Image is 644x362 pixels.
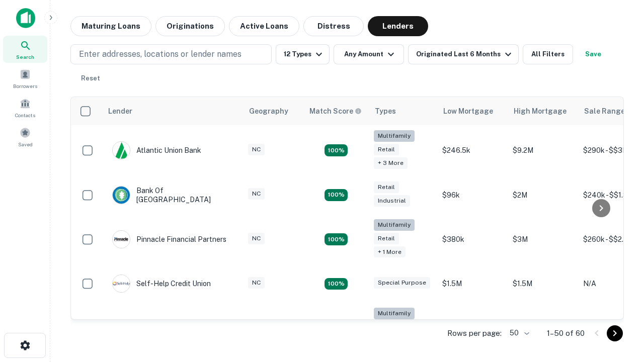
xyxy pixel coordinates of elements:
[547,327,585,339] p: 1–50 of 60
[577,44,609,64] button: Save your search to get updates of matches that match your search criteria.
[113,231,130,248] img: picture
[374,233,399,244] div: Retail
[325,189,348,201] div: Matching Properties: 15, hasApolloMatch: undefined
[70,16,151,36] button: Maturing Loans
[3,65,47,92] a: Borrowers
[447,327,502,339] p: Rows per page:
[374,195,410,207] div: Industrial
[249,105,288,117] div: Geography
[155,16,225,36] button: Originations
[443,105,493,117] div: Low Mortgage
[523,44,573,64] button: All Filters
[437,125,508,176] td: $246.5k
[437,264,508,303] td: $1.5M
[325,278,348,290] div: Matching Properties: 11, hasApolloMatch: undefined
[113,275,130,292] img: picture
[16,53,34,61] span: Search
[303,97,369,125] th: Capitalize uses an advanced AI algorithm to match your search with the best lender. The match sco...
[113,142,130,159] img: picture
[416,48,514,60] div: Originated Last 6 Months
[248,188,265,200] div: NC
[16,8,35,28] img: capitalize-icon.png
[112,230,226,248] div: Pinnacle Financial Partners
[408,44,519,64] button: Originated Last 6 Months
[108,105,132,117] div: Lender
[13,82,37,90] span: Borrowers
[248,277,265,289] div: NC
[374,182,399,193] div: Retail
[15,111,35,119] span: Contacts
[79,48,242,60] p: Enter addresses, locations or lender names
[584,105,625,117] div: Sale Range
[229,16,299,36] button: Active Loans
[506,326,531,340] div: 50
[18,140,33,148] span: Saved
[514,105,567,117] div: High Mortgage
[594,249,644,298] iframe: Chat Widget
[74,68,107,88] button: Reset
[437,303,508,353] td: $246k
[437,214,508,265] td: $380k
[248,233,265,244] div: NC
[334,44,404,64] button: Any Amount
[303,16,364,36] button: Distress
[325,144,348,156] div: Matching Properties: 10, hasApolloMatch: undefined
[508,97,578,125] th: High Mortgage
[248,144,265,155] div: NC
[3,36,47,63] a: Search
[607,325,623,341] button: Go to next page
[437,176,508,214] td: $96k
[508,176,578,214] td: $2M
[276,44,330,64] button: 12 Types
[374,130,415,142] div: Multifamily
[374,219,415,231] div: Multifamily
[309,106,362,117] div: Capitalize uses an advanced AI algorithm to match your search with the best lender. The match sco...
[112,141,201,159] div: Atlantic Union Bank
[375,105,396,117] div: Types
[112,319,194,337] div: The Fidelity Bank
[508,125,578,176] td: $9.2M
[374,144,399,155] div: Retail
[112,275,211,293] div: Self-help Credit Union
[70,44,272,64] button: Enter addresses, locations or lender names
[102,97,243,125] th: Lender
[508,214,578,265] td: $3M
[112,186,233,204] div: Bank Of [GEOGRAPHIC_DATA]
[374,246,406,258] div: + 1 more
[368,16,428,36] button: Lenders
[3,94,47,121] a: Contacts
[508,303,578,353] td: $3.2M
[369,97,437,125] th: Types
[3,123,47,150] a: Saved
[374,277,430,289] div: Special Purpose
[374,308,415,319] div: Multifamily
[243,97,303,125] th: Geography
[325,233,348,245] div: Matching Properties: 17, hasApolloMatch: undefined
[508,264,578,303] td: $1.5M
[309,106,360,117] h6: Match Score
[374,157,408,169] div: + 3 more
[113,187,130,204] img: picture
[437,97,508,125] th: Low Mortgage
